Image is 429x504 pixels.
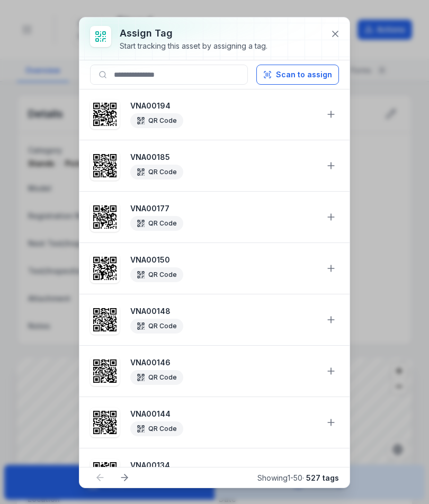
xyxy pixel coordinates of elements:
strong: VNA00177 [130,203,317,214]
div: QR Code [130,165,183,179]
strong: 527 tags [306,473,339,482]
strong: VNA00185 [130,152,317,163]
div: QR Code [130,370,183,385]
strong: VNA00144 [130,409,317,419]
div: QR Code [130,319,183,334]
button: Scan to assign [256,65,339,85]
strong: VNA00134 [130,460,317,471]
strong: VNA00194 [130,101,317,111]
span: Showing 1 - 50 · [257,473,339,482]
strong: VNA00146 [130,357,317,368]
div: QR Code [130,113,183,128]
div: QR Code [130,267,183,282]
div: QR Code [130,216,183,231]
h3: Assign tag [120,26,267,41]
div: Start tracking this asset by assigning a tag. [120,41,267,51]
strong: VNA00150 [130,255,317,265]
div: QR Code [130,421,183,436]
strong: VNA00148 [130,306,317,317]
